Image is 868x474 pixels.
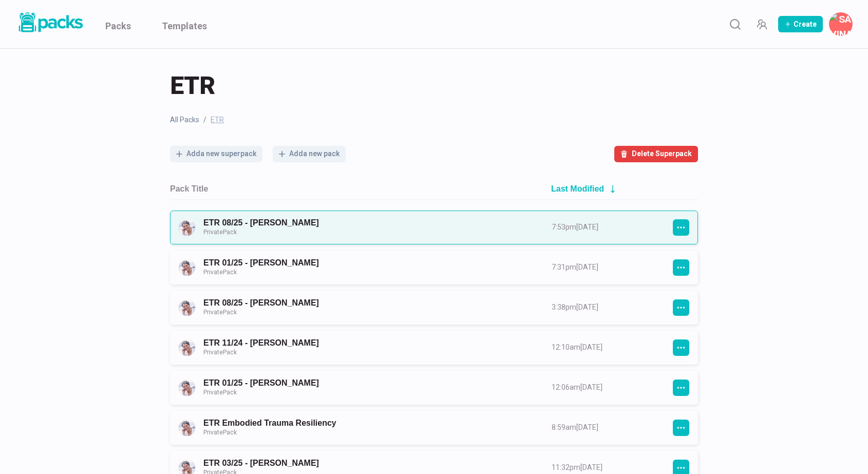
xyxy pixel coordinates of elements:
[211,115,224,125] span: ETR
[614,146,698,162] button: Delete Superpack
[725,14,745,34] button: Search
[170,146,262,162] button: Adda new superpack
[15,10,85,38] a: Packs logo
[273,146,346,162] button: Adda new pack
[778,16,823,32] button: Create Pack
[170,184,208,194] h2: Pack Title
[751,14,772,34] button: Manage Team Invites
[170,69,215,102] span: ETR
[15,10,85,34] img: Packs logo
[551,184,604,194] h2: Last Modified
[170,115,698,125] nav: breadcrumb
[829,12,853,36] button: Savina Tilmann
[203,115,206,125] span: /
[170,115,199,125] a: All Packs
